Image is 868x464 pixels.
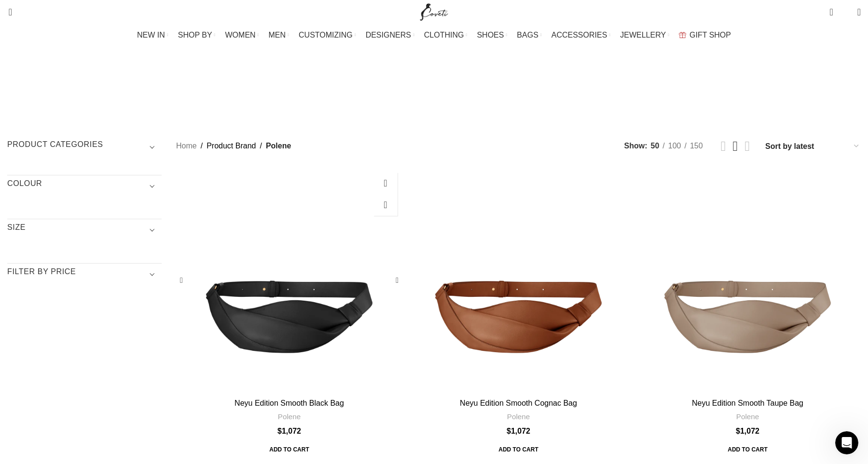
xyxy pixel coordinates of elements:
[477,30,504,40] span: SHOES
[840,2,850,22] div: My Wishlist
[366,26,414,45] a: DESIGNERS
[620,26,669,45] a: JEWELLERY
[137,30,165,40] span: NEW IN
[178,26,216,45] a: SHOP BY
[405,168,632,394] a: Neyu Edition Smooth Cognac Bag
[262,441,316,458] span: Add to cart
[234,399,344,407] a: Neyu Edition Smooth Black Bag
[830,5,838,12] span: 0
[269,26,289,45] a: MEN
[277,427,282,435] span: $
[689,30,731,40] span: GIFT SHOP
[7,222,162,239] h3: SIZE
[620,30,666,40] span: JEWELLERY
[269,30,286,40] span: MEN
[366,30,411,40] span: DESIGNERS
[2,26,866,45] div: Main navigation
[492,441,545,458] a: Add to cart: “Neyu Edition Smooth Cognac Bag”
[262,441,316,458] a: Add to cart: “Neyu Edition Smooth Black Bag”
[2,2,12,22] a: Search
[424,30,464,40] span: CLOTHING
[517,26,541,45] a: BAGS
[736,411,759,422] a: Polene
[178,30,212,40] span: SHOP BY
[460,399,577,407] a: Neyu Edition Smooth Cognac Bag
[299,30,353,40] span: CUSTOMIZING
[299,26,356,45] a: CUSTOMIZING
[551,26,611,45] a: ACCESSORIES
[507,427,511,435] span: $
[373,172,398,194] a: Quick view
[736,427,740,435] span: $
[225,30,256,40] span: WOMEN
[721,441,774,458] a: Add to cart: “Neyu Edition Smooth Taupe Bag”
[517,30,538,40] span: BAGS
[137,26,168,45] a: NEW IN
[679,26,731,45] a: GIFT SHOP
[551,30,607,40] span: ACCESSORIES
[225,26,259,45] a: WOMEN
[477,26,507,45] a: SHOES
[721,441,774,458] span: Add to cart
[7,139,162,156] h3: Product categories
[7,266,162,283] h3: Filter by price
[492,441,545,458] span: Add to cart
[507,427,530,435] bdi: 1,072
[835,431,858,454] iframe: Intercom live chat
[278,411,301,422] a: Polene
[736,427,759,435] bdi: 1,072
[679,32,686,38] img: GiftBag
[507,411,530,422] a: Polene
[634,168,861,394] a: Neyu Edition Smooth Taupe Bag
[692,399,803,407] a: Neyu Edition Smooth Taupe Bag
[7,178,162,195] h3: COLOUR
[176,168,402,394] a: Neyu Edition Smooth Black Bag
[418,7,450,15] a: Site logo
[277,427,301,435] bdi: 1,072
[825,2,838,22] a: 0
[424,26,468,45] a: CLOTHING
[842,10,850,17] span: 0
